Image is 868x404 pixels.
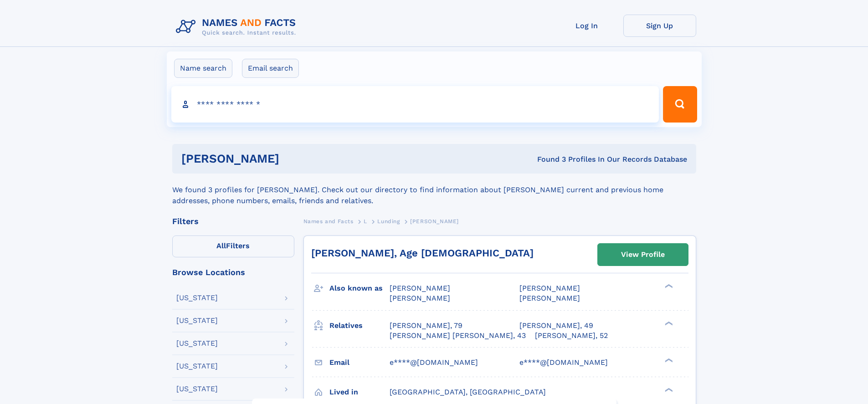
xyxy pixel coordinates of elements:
[176,385,218,393] div: [US_STATE]
[663,320,673,326] div: ❯
[172,15,303,39] img: Logo Names and Facts
[216,241,226,250] span: All
[621,244,665,265] div: View Profile
[535,331,608,341] a: [PERSON_NAME], 52
[172,217,294,225] div: Filters
[329,384,390,400] h3: Lived in
[303,215,354,227] a: Names and Facts
[329,355,390,370] h3: Email
[390,294,450,302] span: [PERSON_NAME]
[408,154,687,164] div: Found 3 Profiles In Our Records Database
[623,15,696,37] a: Sign Up
[550,15,623,37] a: Log In
[311,247,534,259] a: [PERSON_NAME], Age [DEMOGRAPHIC_DATA]
[329,281,390,296] h3: Also known as
[176,363,218,370] div: [US_STATE]
[663,283,673,289] div: ❯
[519,321,593,331] a: [PERSON_NAME], 49
[390,331,526,341] a: [PERSON_NAME] [PERSON_NAME], 43
[364,215,367,227] a: L
[377,215,400,227] a: Lunding
[174,59,232,78] label: Name search
[176,294,218,302] div: [US_STATE]
[171,86,659,123] input: search input
[519,294,580,302] span: [PERSON_NAME]
[663,387,673,393] div: ❯
[172,268,294,276] div: Browse Locations
[663,86,697,123] button: Search Button
[377,218,400,225] span: Lunding
[519,284,580,292] span: [PERSON_NAME]
[172,235,294,257] label: Filters
[390,388,546,396] span: [GEOGRAPHIC_DATA], [GEOGRAPHIC_DATA]
[410,218,459,225] span: [PERSON_NAME]
[329,318,390,333] h3: Relatives
[176,340,218,347] div: [US_STATE]
[176,317,218,324] div: [US_STATE]
[663,357,673,363] div: ❯
[242,59,299,78] label: Email search
[181,153,408,164] h1: [PERSON_NAME]
[390,321,462,331] a: [PERSON_NAME], 79
[390,284,450,292] span: [PERSON_NAME]
[598,244,688,266] a: View Profile
[172,174,696,206] div: We found 3 profiles for [PERSON_NAME]. Check out our directory to find information about [PERSON_...
[364,218,367,225] span: L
